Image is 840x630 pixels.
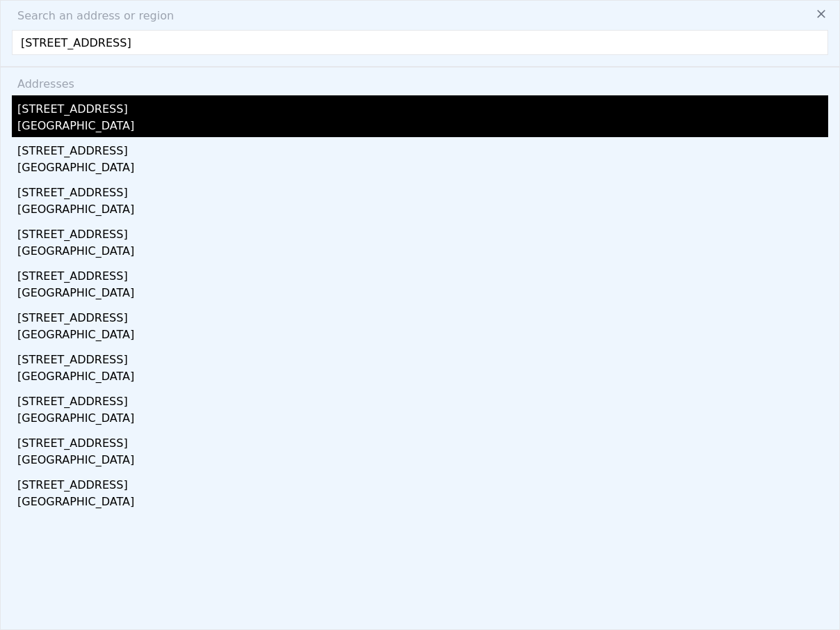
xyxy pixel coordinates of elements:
[17,494,828,513] div: [GEOGRAPHIC_DATA]
[17,430,828,452] div: [STREET_ADDRESS]
[17,118,828,137] div: [GEOGRAPHIC_DATA]
[17,262,828,285] div: [STREET_ADDRESS]
[17,368,828,388] div: [GEOGRAPHIC_DATA]
[17,326,828,346] div: [GEOGRAPHIC_DATA]
[17,304,828,326] div: [STREET_ADDRESS]
[17,137,828,159] div: [STREET_ADDRESS]
[17,471,828,494] div: [STREET_ADDRESS]
[17,452,828,471] div: [GEOGRAPHIC_DATA]
[17,410,828,430] div: [GEOGRAPHIC_DATA]
[17,221,828,243] div: [STREET_ADDRESS]
[17,95,828,118] div: [STREET_ADDRESS]
[12,68,828,95] div: Addresses
[17,285,828,304] div: [GEOGRAPHIC_DATA]
[17,201,828,221] div: [GEOGRAPHIC_DATA]
[17,179,828,201] div: [STREET_ADDRESS]
[17,159,828,179] div: [GEOGRAPHIC_DATA]
[17,346,828,368] div: [STREET_ADDRESS]
[17,243,828,262] div: [GEOGRAPHIC_DATA]
[17,388,828,410] div: [STREET_ADDRESS]
[6,8,174,24] span: Search an address or region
